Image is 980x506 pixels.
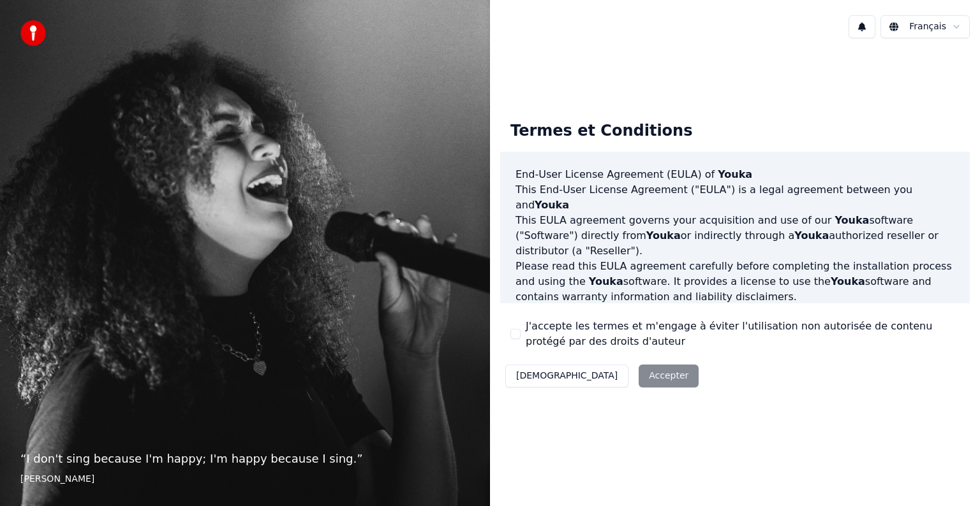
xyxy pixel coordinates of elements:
[516,213,954,259] p: This EULA agreement governs your acquisition and use of our software ("Software") directly from o...
[500,111,702,152] div: Termes et Conditions
[20,20,46,46] img: youka
[20,473,470,486] footer: [PERSON_NAME]
[646,229,681,242] span: Youka
[516,259,954,305] p: Please read this EULA agreement carefully before completing the installation process and using th...
[516,167,954,182] h3: End-User License Agreement (EULA) of
[526,319,960,349] label: J'accepte les termes et m'engage à éviter l'utilisation non autorisée de contenu protégé par des ...
[20,450,470,468] p: “ I don't sing because I'm happy; I'm happy because I sing. ”
[535,199,569,211] span: Youka
[831,275,865,287] span: Youka
[718,168,752,180] span: Youka
[794,229,829,242] span: Youka
[505,365,628,387] button: [DEMOGRAPHIC_DATA]
[589,275,623,287] span: Youka
[516,182,954,213] p: This End-User License Agreement ("EULA") is a legal agreement between you and
[835,214,869,226] span: Youka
